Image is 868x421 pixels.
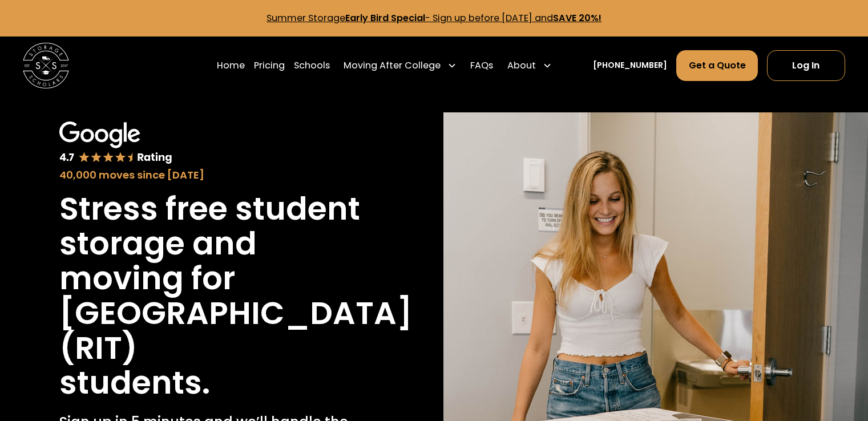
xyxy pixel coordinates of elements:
div: Moving After College [339,50,461,82]
div: About [503,50,556,82]
a: [PHONE_NUMBER] [593,59,667,71]
strong: SAVE 20%! [553,11,601,25]
strong: Early Bird Special [345,11,425,25]
a: Schools [294,50,330,82]
h1: students. [59,366,210,400]
div: About [507,59,536,72]
img: Storage Scholars main logo [23,43,69,89]
div: Moving After College [344,59,441,72]
img: Google 4.7 star rating [59,122,172,165]
h1: Stress free student storage and moving for [59,192,365,296]
a: FAQs [470,50,493,82]
a: Get a Quote [676,50,757,81]
a: Summer StorageEarly Bird Special- Sign up before [DATE] andSAVE 20%! [267,11,601,25]
a: Home [217,50,245,82]
a: Pricing [254,50,285,82]
a: Log In [767,50,845,81]
div: 40,000 moves since [DATE] [59,167,365,183]
h1: [GEOGRAPHIC_DATA] (RIT) [59,296,412,366]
